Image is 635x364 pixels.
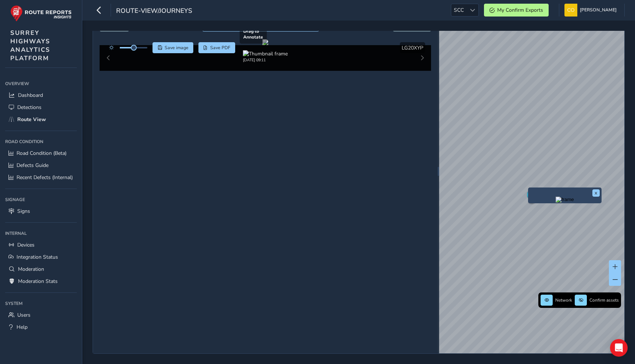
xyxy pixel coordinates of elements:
[243,57,288,63] div: [DATE] 09:11
[5,298,77,309] div: System
[10,5,72,22] img: rr logo
[5,136,77,147] div: Road Condition
[116,6,192,17] span: route-view/journeys
[556,197,574,203] img: frame
[18,266,44,273] span: Moderation
[243,50,288,57] img: Thumbnail frame
[17,208,30,215] span: Signs
[5,239,77,251] a: Devices
[5,275,77,287] a: Moderation Stats
[18,92,43,99] span: Dashboard
[10,29,50,62] span: SURREY HIGHWAYS ANALYTICS PLATFORM
[592,189,600,197] button: x
[5,147,77,159] a: Road Condition (Beta)
[5,171,77,183] a: Recent Defects (Internal)
[5,194,77,205] div: Signage
[153,42,193,53] button: Save
[610,339,628,357] div: Open Intercom Messenger
[564,4,619,17] button: [PERSON_NAME]
[5,113,77,125] a: Route View
[530,197,600,201] button: Preview frame
[402,44,423,51] span: LG20XYP
[497,7,543,14] span: My Confirm Exports
[555,297,572,303] span: Network
[5,251,77,263] a: Integration Status
[17,174,73,181] span: Recent Defects (Internal)
[527,190,537,205] div: Map marker
[484,4,549,17] button: My Confirm Exports
[5,89,77,101] a: Dashboard
[17,241,35,248] span: Devices
[589,297,619,303] span: Confirm assets
[5,321,77,333] a: Help
[451,4,466,16] span: SCC
[580,4,617,17] span: [PERSON_NAME]
[198,42,236,53] button: PDF
[17,312,31,318] span: Users
[17,254,58,261] span: Integration Status
[17,116,46,123] span: Route View
[564,4,577,17] img: diamond-layout
[17,104,42,111] span: Detections
[18,278,58,285] span: Moderation Stats
[17,324,28,331] span: Help
[5,159,77,171] a: Defects Guide
[210,45,230,51] span: Save PDF
[5,263,77,275] a: Moderation
[5,309,77,321] a: Users
[5,228,77,239] div: Internal
[165,45,189,51] span: Save image
[17,162,49,169] span: Defects Guide
[5,78,77,89] div: Overview
[17,150,67,157] span: Road Condition (Beta)
[5,101,77,113] a: Detections
[5,205,77,217] a: Signs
